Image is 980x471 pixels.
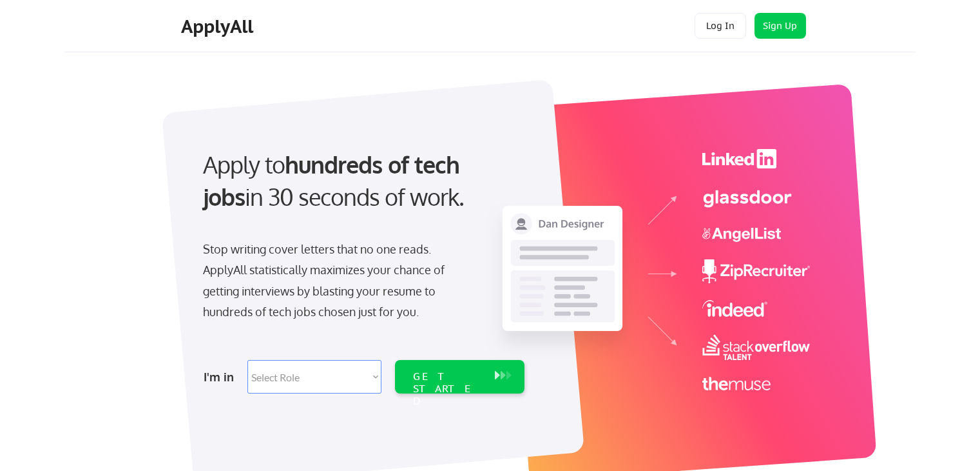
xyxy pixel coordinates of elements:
[181,15,257,37] div: ApplyAll
[413,370,482,408] div: GET STARTED
[754,13,806,39] button: Sign Up
[695,13,746,39] button: Log In
[203,150,465,211] strong: hundreds of tech jobs
[203,239,468,323] div: Stop writing cover letters that no one reads. ApplyAll statistically maximizes your chance of get...
[203,148,519,214] div: Apply to in 30 seconds of work.
[204,366,240,387] div: I'm in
